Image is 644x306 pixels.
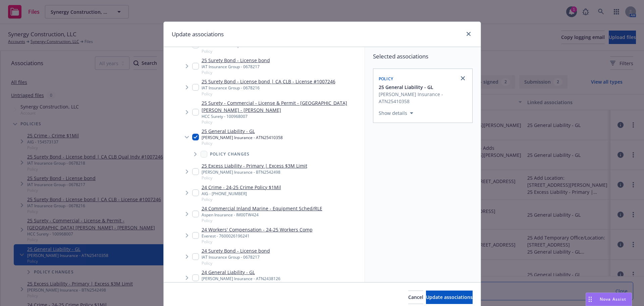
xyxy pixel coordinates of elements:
[202,260,270,266] span: Policy
[202,140,283,146] span: Policy
[202,269,280,276] a: 24 General Liability - GL
[376,109,416,117] button: Show details
[202,91,335,97] span: Policy
[202,175,307,181] span: Policy
[202,226,313,233] a: 24 Workers' Compensation - 24-25 Workers Comp
[202,191,281,196] div: AIG - [PHONE_NUMBER]
[600,296,626,302] span: Nova Assist
[202,162,307,169] a: 25 Excess Liability - Primary | Excess $3M Limit
[202,247,270,254] a: 24 Surety Bond - License bond
[202,169,307,175] div: [PERSON_NAME] Insurance - BTN2542498
[202,70,270,75] span: Policy
[379,84,468,91] button: 25 General Liability - GL
[459,74,467,82] a: close
[202,128,283,135] a: 25 General Liability - GL
[202,119,362,125] span: Policy
[202,57,270,64] a: 25 Surety Bond - License bond
[210,152,250,156] span: Policy changes
[202,135,283,140] div: [PERSON_NAME] Insurance - ATN25410358
[202,48,337,54] span: Policy
[465,30,473,38] a: close
[202,85,335,91] div: IAT Insurance Group - 0678216
[202,218,322,223] span: Policy
[202,99,362,114] a: 25 Surety - Commercial - License & Permit - [GEOGRAPHIC_DATA] [PERSON_NAME] - [PERSON_NAME]
[202,78,335,85] a: 25 Surety Bond - License bond | CA CLB - License #1007246
[373,52,473,60] span: Selected associations
[379,76,393,82] span: Policy
[586,293,632,306] button: Nova Assist
[202,64,270,70] div: IAT Insurance Group - 0678217
[202,239,313,245] span: Policy
[408,294,423,300] span: Cancel
[202,196,281,202] span: Policy
[379,91,468,105] span: [PERSON_NAME] Insurance - ATN25410358
[426,294,473,300] span: Update associations
[202,233,313,239] div: Everest - 7600026196241
[202,254,270,260] div: IAT Insurance Group - 0678217
[586,293,594,306] div: Drag to move
[202,205,322,212] a: 24 Commercial Inland Marine - Equipment Sched/RLE
[408,291,423,304] button: Cancel
[202,276,280,281] div: [PERSON_NAME] Insurance - ATN2438126
[426,291,473,304] button: Update associations
[172,30,224,39] h1: Update associations
[379,84,433,91] span: 25 General Liability - GL
[202,184,281,191] a: 24 Crime - 24-25 Crime Policy $1Mil
[202,212,322,218] div: Aspen Insurance - IM00TW424
[202,281,280,287] span: Policy
[202,114,362,119] div: HCC Surety - 100968007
